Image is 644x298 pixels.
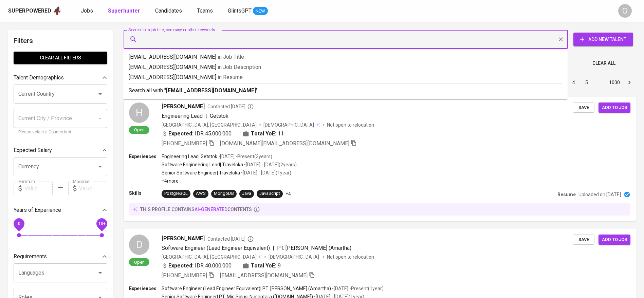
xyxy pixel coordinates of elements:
[81,7,93,14] span: Jobs
[278,262,281,270] span: 9
[162,161,243,168] p: Software Engineering Lead | Traveloka
[14,203,107,217] div: Years of Experience
[19,54,102,62] span: Clear All filters
[251,262,276,270] b: Total YoE:
[129,190,162,197] p: Skills
[162,254,262,260] div: [GEOGRAPHIC_DATA], [GEOGRAPHIC_DATA]
[131,259,147,265] span: Open
[556,35,566,44] button: Clear
[14,206,61,214] p: Years of Experience
[197,7,214,15] a: Teams
[18,221,20,226] span: 0
[220,140,349,147] span: [DOMAIN_NAME][EMAIL_ADDRESS][DOMAIN_NAME]
[162,169,240,176] p: Senior Software Engineer | Traveloka
[24,182,53,195] input: Value
[8,6,62,16] a: Superpoweredapp logo
[168,130,194,138] b: Expected:
[108,7,142,15] a: Superhunter
[8,7,51,15] div: Superpowered
[205,112,207,120] span: |
[218,64,261,70] span: in Job Description
[129,53,562,61] p: [EMAIL_ADDRESS][DOMAIN_NAME]
[162,130,232,138] div: IDR 45.000.000
[251,130,276,138] b: Total YoE:
[14,74,64,82] p: Talent Demographics
[162,272,207,279] span: [PHONE_NUMBER]
[327,254,374,260] p: Not open to relocation
[573,103,594,113] button: Save
[557,191,576,198] p: Resume
[207,236,254,242] span: Contacted [DATE]
[162,262,232,270] div: IDR 40.000.000
[195,207,227,212] span: AI-generated
[273,244,274,252] span: |
[576,104,591,112] span: Save
[196,190,206,197] div: AWS
[14,146,52,154] p: Expected Salary
[602,104,627,112] span: Add to job
[259,190,280,197] div: JavaScript
[253,8,268,15] span: NEW
[263,122,315,128] span: [DEMOGRAPHIC_DATA]
[197,7,213,14] span: Teams
[278,130,284,138] span: 11
[95,268,105,278] button: Open
[14,253,47,261] p: Requirements
[162,153,217,160] p: Engineering Lead | Getstok
[14,144,107,157] div: Expected Salary
[162,122,257,128] div: [GEOGRAPHIC_DATA], [GEOGRAPHIC_DATA]
[578,191,621,198] p: Uploaded on [DATE]
[277,245,351,251] span: PT. [PERSON_NAME] (Amartha)
[624,77,635,88] button: Go to next page
[210,113,228,119] span: Getstok
[79,182,107,195] input: Value
[217,153,272,160] p: • [DATE] - Present ( 3 years )
[568,77,579,88] button: Go to page 4
[214,190,234,197] div: MongoDB
[168,262,194,270] b: Expected:
[590,57,618,70] button: Clear All
[331,285,384,292] p: • [DATE] - Present ( 1 year )
[129,87,562,95] p: Search all with " "
[228,7,268,15] a: GlintsGPT NEW
[18,129,103,136] p: Please select a Country first
[129,103,149,123] div: H
[228,7,252,14] span: GlintsGPT
[599,103,630,113] button: Add to job
[129,153,162,160] p: Experiences
[162,178,297,184] p: +4 more ...
[592,59,615,68] span: Clear All
[579,35,628,44] span: Add New Talent
[162,113,203,119] span: Engineering Lead
[220,272,308,279] span: [EMAIL_ADDRESS][DOMAIN_NAME]
[129,73,562,81] p: [EMAIL_ADDRESS][DOMAIN_NAME]
[164,190,188,197] div: PostgreSQL
[243,161,297,168] p: • [DATE] - [DATE] ( 2 years )
[247,236,254,242] svg: By Batam recruiter
[95,89,105,99] button: Open
[108,7,140,14] b: Superhunter
[81,7,94,15] a: Jobs
[576,236,591,244] span: Save
[607,77,622,88] button: Go to page 1000
[573,235,594,245] button: Save
[129,235,149,255] div: D
[95,162,105,171] button: Open
[162,140,207,147] span: [PHONE_NUMBER]
[162,245,270,251] span: Software Engineer (Lead Engineer Equivalent)
[599,235,630,245] button: Add to job
[155,7,183,15] a: Candidates
[218,74,243,80] span: in Resume
[581,77,592,88] button: Go to page 5
[618,4,632,18] div: G
[286,190,291,197] p: +4
[14,71,107,85] div: Talent Demographics
[327,122,374,128] p: Not open to relocation
[131,127,147,133] span: Open
[162,103,205,111] span: [PERSON_NAME]
[594,79,605,86] div: …
[140,206,252,213] p: this profile contains contents
[53,6,62,16] img: app logo
[14,52,107,64] button: Clear All filters
[269,254,320,260] span: [DEMOGRAPHIC_DATA]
